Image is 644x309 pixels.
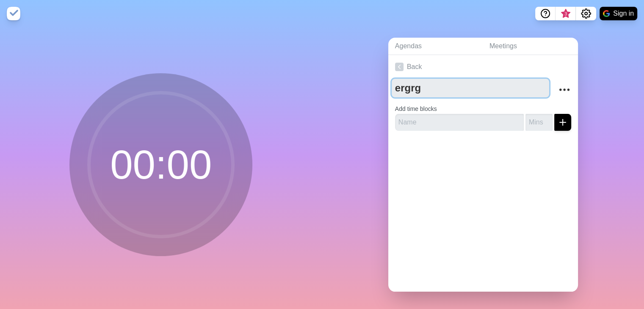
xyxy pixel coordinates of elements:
[562,11,569,17] span: 3
[600,7,637,20] button: Sign in
[388,55,578,79] a: Back
[603,10,610,17] img: google logo
[395,105,437,112] label: Add time blocks
[525,114,553,131] input: Mins
[395,114,524,131] input: Name
[556,81,573,98] button: More
[556,7,576,20] button: What’s new
[483,38,578,55] a: Meetings
[388,38,483,55] a: Agendas
[576,7,596,20] button: Settings
[535,7,556,20] button: Help
[7,7,20,20] img: timeblocks logo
